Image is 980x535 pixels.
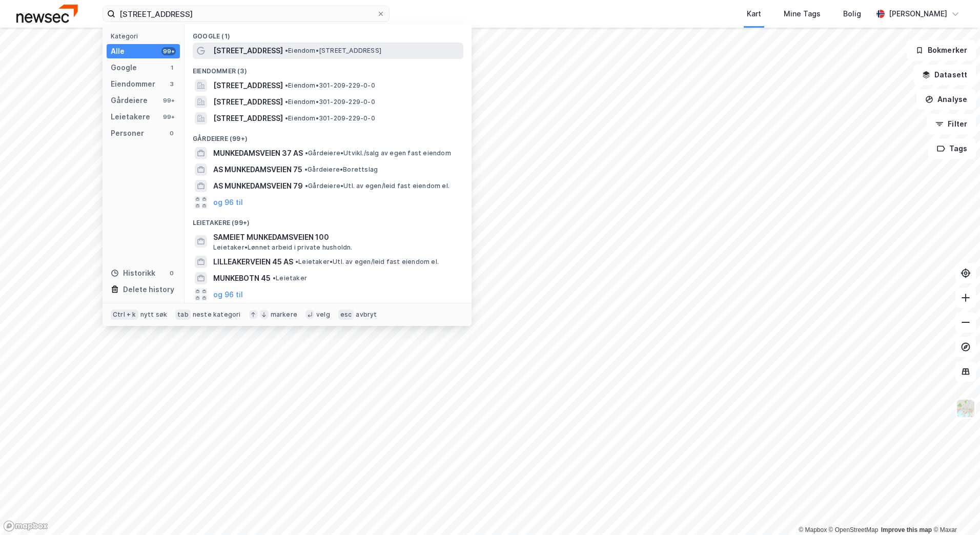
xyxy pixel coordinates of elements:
[185,127,472,145] div: Gårdeiere (99+)
[881,526,932,533] a: Improve this map
[285,114,375,122] span: Eiendom • 301-209-229-0-0
[213,112,283,125] span: [STREET_ADDRESS]
[338,310,354,320] div: esc
[285,47,381,55] span: Eiendom • [STREET_ADDRESS]
[111,127,144,139] div: Personer
[3,520,48,532] a: Mapbox homepage
[747,8,761,20] div: Kart
[213,256,293,268] span: LILLEAKERVEIEN 45 AS
[213,196,243,209] button: og 96 til
[168,80,176,88] div: 3
[285,81,375,90] span: Eiendom • 301-209-229-0-0
[213,231,459,243] span: SAMEIET MUNKEDAMSVEIEN 100
[956,399,975,418] img: Z
[271,311,297,319] div: markere
[111,111,150,123] div: Leietakere
[111,32,180,40] div: Kategori
[111,61,137,74] div: Google
[161,113,176,121] div: 99+
[213,163,302,176] span: AS MUNKEDAMSVEIEN 75
[916,89,976,110] button: Analyse
[285,98,288,106] span: •
[111,94,148,107] div: Gårdeiere
[168,129,176,137] div: 0
[185,59,472,77] div: Eiendommer (3)
[168,64,176,72] div: 1
[907,40,976,60] button: Bokmerker
[927,114,976,134] button: Filter
[213,289,243,301] button: og 96 til
[213,96,283,108] span: [STREET_ADDRESS]
[305,182,308,190] span: •
[175,310,191,320] div: tab
[161,96,176,105] div: 99+
[213,45,283,57] span: [STREET_ADDRESS]
[913,65,976,85] button: Datasett
[285,114,288,122] span: •
[285,47,288,54] span: •
[799,526,827,533] a: Mapbox
[115,6,377,22] input: Søk på adresse, matrikkel, gårdeiere, leietakere eller personer
[295,258,439,266] span: Leietaker • Utl. av egen/leid fast eiendom el.
[16,5,78,23] img: newsec-logo.f6e21ccffca1b3a03d2d.png
[168,269,176,277] div: 0
[304,166,308,173] span: •
[295,258,298,265] span: •
[185,24,472,43] div: Google (1)
[285,81,288,89] span: •
[111,310,138,320] div: Ctrl + k
[140,311,168,319] div: nytt søk
[185,211,472,229] div: Leietakere (99+)
[111,267,155,279] div: Historikk
[305,182,450,190] span: Gårdeiere • Utl. av egen/leid fast eiendom el.
[213,147,303,159] span: MUNKEDAMSVEIEN 37 AS
[273,274,276,282] span: •
[213,180,303,192] span: AS MUNKEDAMSVEIEN 79
[273,274,307,282] span: Leietaker
[304,166,378,174] span: Gårdeiere • Borettslag
[305,149,308,157] span: •
[784,8,821,20] div: Mine Tags
[213,243,353,252] span: Leietaker • Lønnet arbeid i private husholdn.
[829,526,879,533] a: OpenStreetMap
[193,311,241,319] div: neste kategori
[111,45,125,57] div: Alle
[356,311,377,319] div: avbryt
[928,138,976,159] button: Tags
[285,98,375,106] span: Eiendom • 301-209-229-0-0
[161,47,176,55] div: 99+
[843,8,861,20] div: Bolig
[305,149,451,157] span: Gårdeiere • Utvikl./salg av egen fast eiendom
[929,486,980,535] iframe: Chat Widget
[123,283,174,296] div: Delete history
[889,8,947,20] div: [PERSON_NAME]
[316,311,330,319] div: velg
[111,78,155,90] div: Eiendommer
[213,272,271,284] span: MUNKEBOTN 45
[213,79,283,92] span: [STREET_ADDRESS]
[929,486,980,535] div: Kontrollprogram for chat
